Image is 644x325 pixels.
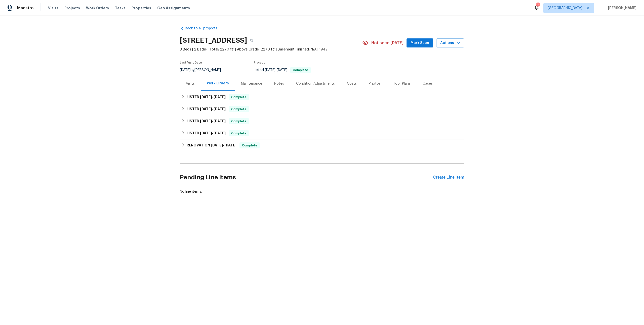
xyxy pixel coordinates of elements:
[347,81,357,86] div: Costs
[115,6,126,10] span: Tasks
[214,107,226,111] span: [DATE]
[180,139,464,151] div: RENOVATION [DATE]-[DATE]Complete
[296,81,335,86] div: Condition Adjustments
[440,40,460,46] span: Actions
[200,107,226,111] span: -
[224,143,236,147] span: [DATE]
[180,38,247,43] h2: [STREET_ADDRESS]
[180,61,202,64] span: Last Visit Date
[265,68,275,72] span: [DATE]
[132,6,151,11] span: Properties
[229,131,249,136] span: Complete
[407,38,433,48] button: Mark Seen
[187,142,236,148] h6: RENOVATION
[180,91,464,103] div: LISTED [DATE]-[DATE]Complete
[187,118,226,124] h6: LISTED
[200,95,226,99] span: -
[211,143,223,147] span: [DATE]
[433,175,464,180] div: Create Line Item
[254,68,311,72] span: Listed
[200,107,212,111] span: [DATE]
[180,166,433,189] h2: Pending Line Items
[180,103,464,115] div: LISTED [DATE]-[DATE]Complete
[247,36,256,45] button: Copy Address
[371,40,404,45] span: Not seen [DATE]
[180,189,464,194] div: No line items.
[186,81,195,86] div: Visits
[187,106,226,112] h6: LISTED
[229,119,249,124] span: Complete
[265,68,287,72] span: -
[536,3,540,8] div: 14
[207,81,229,86] div: Work Orders
[606,6,636,11] span: [PERSON_NAME]
[291,69,310,72] span: Complete
[180,26,228,31] a: Back to all projects
[17,6,34,11] span: Maestro
[187,130,226,136] h6: LISTED
[64,6,80,11] span: Projects
[180,115,464,127] div: LISTED [DATE]-[DATE]Complete
[157,6,190,11] span: Geo Assignments
[423,81,433,86] div: Cases
[393,81,411,86] div: Floor Plans
[241,81,262,86] div: Maintenance
[180,67,227,73] div: by [PERSON_NAME]
[274,81,284,86] div: Notes
[180,68,190,72] span: [DATE]
[200,131,212,135] span: [DATE]
[211,143,236,147] span: -
[214,119,226,123] span: [DATE]
[548,6,582,11] span: [GEOGRAPHIC_DATA]
[214,131,226,135] span: [DATE]
[200,119,226,123] span: -
[229,95,249,100] span: Complete
[200,95,212,99] span: [DATE]
[229,107,249,112] span: Complete
[411,40,429,46] span: Mark Seen
[86,6,109,11] span: Work Orders
[240,143,259,148] span: Complete
[48,6,58,11] span: Visits
[277,68,287,72] span: [DATE]
[200,131,226,135] span: -
[187,94,226,100] h6: LISTED
[214,95,226,99] span: [DATE]
[180,127,464,139] div: LISTED [DATE]-[DATE]Complete
[436,38,464,48] button: Actions
[200,119,212,123] span: [DATE]
[369,81,381,86] div: Photos
[254,61,265,64] span: Project
[180,47,362,52] span: 3 Beds | 2 Baths | Total: 2270 ft² | Above Grade: 2270 ft² | Basement Finished: N/A | 1947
